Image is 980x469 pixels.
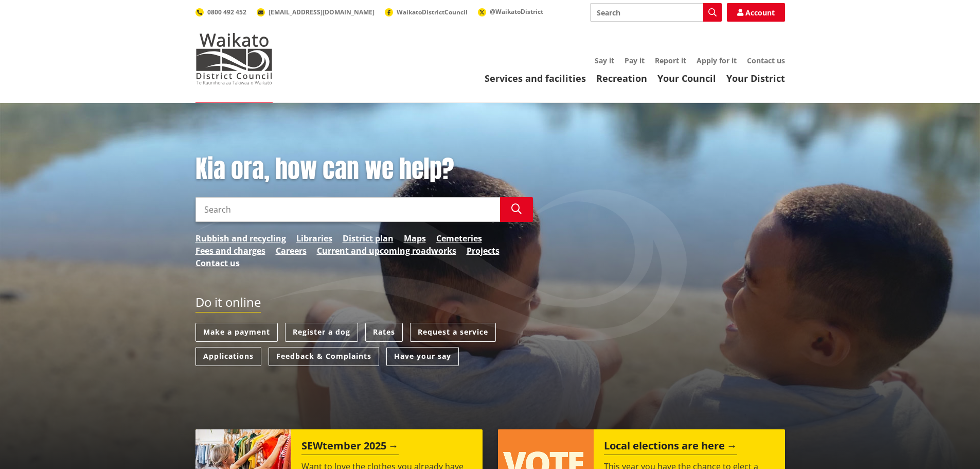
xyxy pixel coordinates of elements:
a: Projects [467,245,500,257]
span: 0800 492 452 [207,8,246,16]
a: Rates [365,323,403,342]
h1: Kia ora, how can we help? [195,154,533,184]
a: Say it [595,56,614,65]
a: Libraries [296,232,332,245]
a: Report it [655,56,686,65]
img: Waikato District Council - Te Kaunihera aa Takiwaa o Waikato [195,33,273,84]
a: Request a service [410,323,496,342]
a: Recreation [596,72,647,84]
span: @WaikatoDistrict [490,7,543,16]
a: Your Council [657,72,716,84]
h2: Local elections are here [604,440,737,455]
a: Have your say [386,347,459,366]
a: Your District [726,72,785,84]
a: Register a dog [285,323,358,342]
a: [EMAIL_ADDRESS][DOMAIN_NAME] [257,8,375,16]
a: Cemeteries [436,232,482,245]
a: Careers [276,245,307,257]
a: Feedback & Complaints [269,347,379,366]
a: Contact us [747,56,785,65]
a: Applications [195,347,261,366]
a: @WaikatoDistrict [478,7,543,16]
a: Fees and charges [195,245,265,257]
span: WaikatoDistrictCouncil [397,8,468,16]
a: Current and upcoming roadworks [317,245,456,257]
a: Make a payment [195,323,278,342]
a: WaikatoDistrictCouncil [385,8,468,16]
input: Search input [590,3,722,22]
a: Pay it [625,56,645,65]
a: Rubbish and recycling [195,232,286,245]
input: Search input [195,197,500,222]
a: Account [727,3,785,22]
a: District plan [343,232,394,245]
a: Apply for it [697,56,737,65]
a: Contact us [195,257,240,269]
h2: Do it online [195,295,261,313]
a: 0800 492 452 [195,8,246,16]
a: Maps [404,232,426,245]
h2: SEWtember 2025 [301,440,399,455]
a: Services and facilities [485,72,586,84]
span: [EMAIL_ADDRESS][DOMAIN_NAME] [269,8,375,16]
